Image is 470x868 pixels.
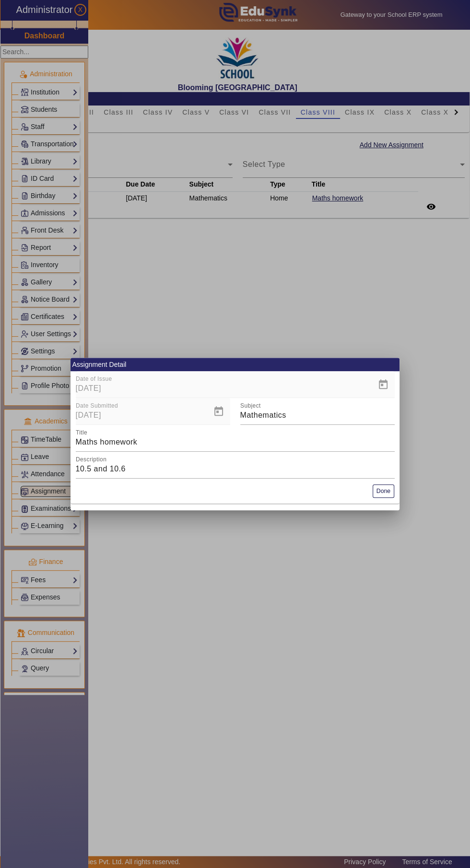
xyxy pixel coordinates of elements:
input: Description [76,463,395,475]
input: Date of Issue [76,383,370,394]
mat-label: Date of Issue [76,375,112,382]
button: Done [373,484,394,497]
mat-label: Description [76,456,106,462]
mat-label: Subject [240,402,261,409]
input: Title [76,436,395,448]
mat-label: Title [76,429,87,435]
mat-label: Date Submitted [76,402,118,409]
mat-card-header: Assignment Detail [70,358,399,371]
input: DateOfSubmit [76,410,205,421]
input: Subject [240,410,395,421]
